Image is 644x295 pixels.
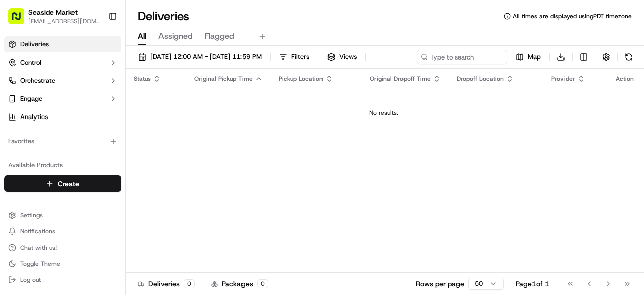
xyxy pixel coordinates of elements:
[4,224,121,239] button: Notifications
[4,91,121,107] button: Engage
[28,7,78,17] button: Seaside Market
[622,50,636,64] button: Refresh
[134,75,151,83] span: Status
[20,94,42,103] span: Engage
[130,109,638,117] div: No results.
[257,279,268,288] div: 0
[4,175,121,192] button: Create
[158,30,193,42] span: Assigned
[20,276,41,284] span: Log out
[370,75,431,83] span: Original Dropoff Time
[417,50,507,64] input: Type to search
[20,112,48,122] span: Analytics
[279,75,323,83] span: Pickup Location
[416,279,464,289] p: Rows per page
[20,40,49,49] span: Deliveries
[134,50,266,64] button: [DATE] 12:00 AM - [DATE] 11:59 PM
[138,279,195,289] div: Deliveries
[205,30,234,42] span: Flagged
[4,109,121,125] a: Analytics
[551,75,575,83] span: Provider
[138,30,146,42] span: All
[20,260,60,268] span: Toggle Theme
[20,58,41,67] span: Control
[20,76,55,85] span: Orchestrate
[457,75,504,83] span: Dropoff Location
[4,54,121,71] button: Control
[4,73,121,89] button: Orchestrate
[150,52,262,62] span: [DATE] 12:00 AM - [DATE] 11:59 PM
[4,157,121,173] div: Available Products
[291,52,309,62] span: Filters
[184,279,195,288] div: 0
[4,241,121,255] button: Chat with us!
[20,227,55,235] span: Notifications
[194,75,253,83] span: Original Pickup Time
[211,279,268,289] div: Packages
[20,244,57,252] span: Chat with us!
[616,75,634,83] div: Action
[323,50,361,64] button: Views
[4,273,121,287] button: Log out
[20,211,43,219] span: Settings
[513,12,632,20] span: All times are displayed using PDT timezone
[516,279,549,289] div: Page 1 of 1
[511,50,545,64] button: Map
[4,257,121,271] button: Toggle Theme
[4,36,121,52] a: Deliveries
[528,52,541,62] span: Map
[28,17,100,25] button: [EMAIL_ADDRESS][DOMAIN_NAME]
[4,133,121,149] div: Favorites
[4,208,121,222] button: Settings
[4,4,104,28] button: Seaside Market[EMAIL_ADDRESS][DOMAIN_NAME]
[138,8,189,24] h1: Deliveries
[58,179,79,189] span: Create
[339,52,357,62] span: Views
[275,50,314,64] button: Filters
